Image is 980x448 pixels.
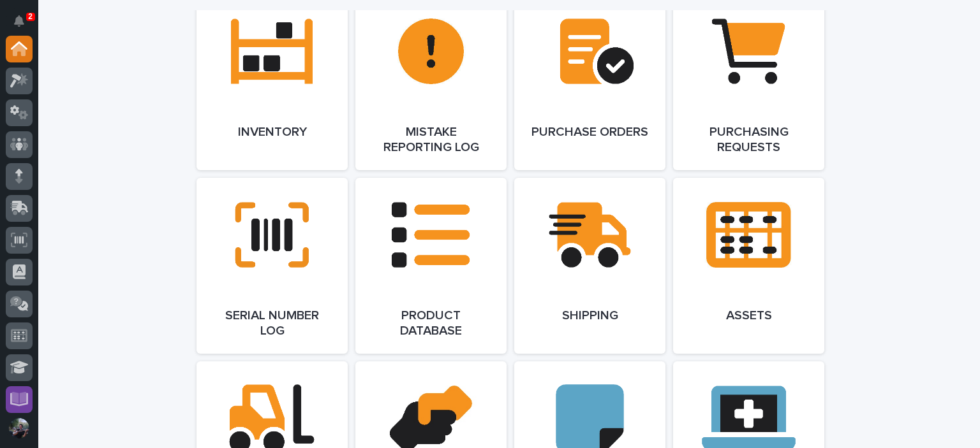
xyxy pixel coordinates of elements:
[28,12,33,21] p: 2
[673,178,824,354] a: Assets
[514,178,665,354] a: Shipping
[355,178,507,354] a: Product Database
[197,178,348,354] a: Serial Number Log
[6,8,33,34] button: Notifications
[6,415,33,442] button: users-avatar
[16,15,33,36] div: Notifications2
